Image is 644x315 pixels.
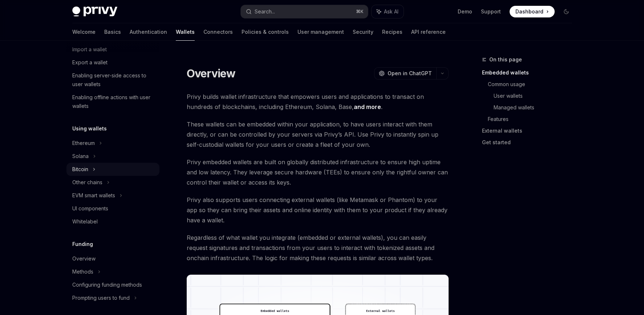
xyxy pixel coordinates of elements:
[72,240,93,249] h5: Funding
[372,5,404,18] button: Ask AI
[384,8,398,15] span: Ask AI
[187,92,449,112] span: Privy builds wallet infrastructure that empowers users and applications to transact on hundreds o...
[510,6,555,17] a: Dashboard
[488,78,578,90] a: Common usage
[72,71,155,89] div: Enabling server-side access to user wallets
[104,23,121,41] a: Basics
[187,233,449,263] span: Regardless of what wallet you integrate (embedded or external wallets), you can easily request si...
[72,152,89,161] div: Solana
[242,23,289,41] a: Policies & controls
[297,23,344,41] a: User management
[72,254,96,263] div: Overview
[72,191,115,200] div: EVM smart wallets
[72,280,142,289] div: Configuring funding methods
[66,252,159,265] a: Overview
[482,125,578,137] a: External wallets
[72,267,93,276] div: Methods
[72,294,130,302] div: Prompting users to fund
[482,137,578,148] a: Get started
[66,202,159,215] a: UI components
[187,157,449,187] span: Privy embedded wallets are built on globally distributed infrastructure to ensure high uptime and...
[66,215,159,228] a: Whitelabel
[353,23,373,41] a: Security
[560,6,572,17] button: Toggle dark mode
[66,56,159,69] a: Export a wallet
[515,8,543,15] span: Dashboard
[374,67,436,80] button: Open in ChatGPT
[388,70,432,77] span: Open in ChatGPT
[458,8,472,15] a: Demo
[382,23,402,41] a: Recipes
[176,23,195,41] a: Wallets
[187,67,236,80] h1: Overview
[72,165,88,174] div: Bitcoin
[354,103,381,111] a: and more
[72,93,155,110] div: Enabling offline actions with user wallets
[72,217,98,226] div: Whitelabel
[72,58,108,67] div: Export a wallet
[72,124,107,133] h5: Using wallets
[489,55,522,64] span: On this page
[72,204,108,213] div: UI components
[72,7,117,17] img: dark logo
[66,278,159,291] a: Configuring funding methods
[72,178,102,187] div: Other chains
[494,102,578,113] a: Managed wallets
[411,23,446,41] a: API reference
[481,8,501,15] a: Support
[187,195,449,225] span: Privy also supports users connecting external wallets (like Metamask or Phantom) to your app so t...
[72,139,95,148] div: Ethereum
[494,90,578,102] a: User wallets
[356,9,364,15] span: ⌘ K
[482,67,578,78] a: Embedded wallets
[488,113,578,125] a: Features
[66,91,159,113] a: Enabling offline actions with user wallets
[130,23,167,41] a: Authentication
[241,5,368,18] button: Search...⌘K
[187,119,449,150] span: These wallets can be embedded within your application, to have users interact with them directly,...
[66,69,159,91] a: Enabling server-side access to user wallets
[255,7,275,16] div: Search...
[203,23,233,41] a: Connectors
[72,23,96,41] a: Welcome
